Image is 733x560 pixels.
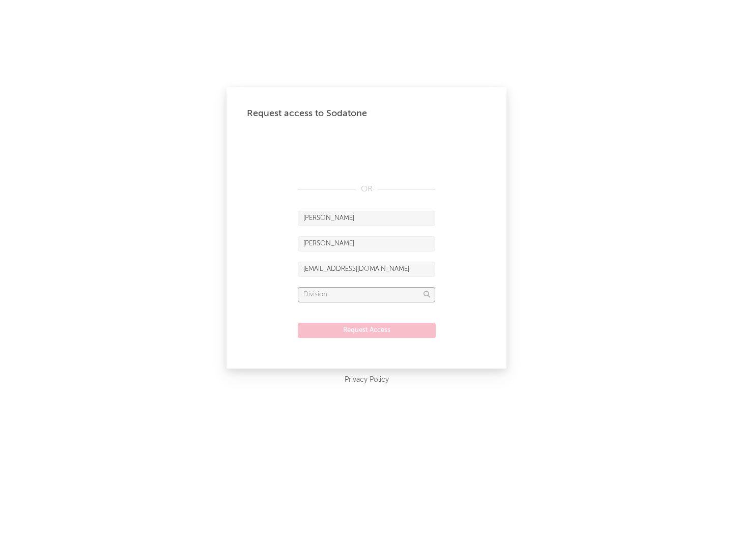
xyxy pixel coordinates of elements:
input: Last Name [298,236,435,251]
div: Request access to Sodatone [247,107,486,120]
input: Division [298,287,435,302]
input: Email [298,262,435,277]
div: OR [298,183,435,195]
input: First Name [298,211,435,226]
button: Request Access [298,323,436,338]
a: Privacy Policy [345,374,389,386]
